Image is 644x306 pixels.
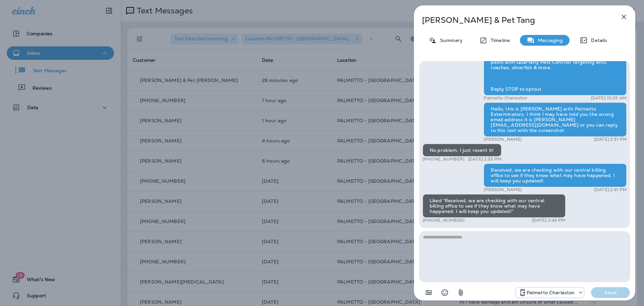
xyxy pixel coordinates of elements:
p: Details [588,38,607,43]
div: No problem, I just resent it! [423,144,501,157]
button: Add in a premade template [422,286,435,299]
p: Palmetto Charleston [484,95,527,101]
div: Received, we are checking with our central billing office to see if they know what may have happe... [484,164,627,187]
div: Hello, this is [PERSON_NAME] with Palmetto Exterminators. I think I may have told you the wrong e... [484,102,627,137]
p: Palmetto Charleston [527,290,575,295]
p: [PERSON_NAME] [484,187,522,192]
p: [DATE] 2:41 PM [594,187,627,192]
p: [DATE] 2:31 PM [594,137,627,142]
p: [PHONE_NUMBER] [423,157,465,162]
button: Select an emoji [438,286,451,299]
div: Palmetto Ext.: Reply now to keep your home safe from pests with Quarterly Pest Control! Targeting... [484,50,627,95]
div: +1 (843) 277-8322 [516,289,584,297]
div: Liked “Received, we are checking with our central billing office to see if they know what may hav... [423,194,566,218]
p: [DATE] 10:25 AM [591,95,627,101]
p: [PHONE_NUMBER] [423,218,465,223]
p: Messaging [535,38,563,43]
p: [DATE] 2:43 PM [532,218,566,223]
p: [PERSON_NAME] [484,137,522,142]
p: Summary [437,38,463,43]
p: Timeline [487,38,510,43]
p: [DATE] 2:33 PM [468,157,501,162]
p: [PERSON_NAME] & Pet Tang [422,15,605,25]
